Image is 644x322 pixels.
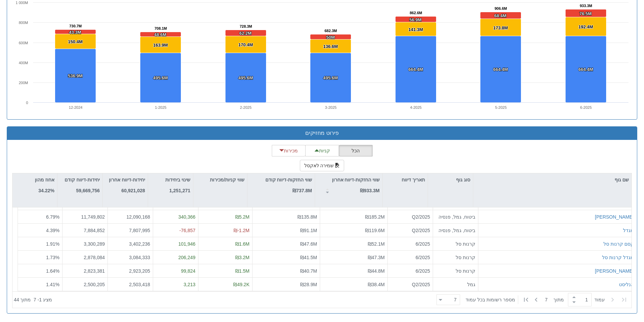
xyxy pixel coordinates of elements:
div: 3,402,236 [111,240,150,247]
span: ₪44.8M [368,268,385,273]
div: 340,366 [156,213,195,220]
span: ₪-1.2M [234,227,249,233]
div: 99,824 [156,267,195,274]
div: תאריך דיווח [383,173,428,186]
button: [PERSON_NAME] [595,213,634,220]
div: קרנות סל [436,267,475,274]
tspan: 906.6M [495,6,507,10]
p: יחידות-דיווח קודם [65,176,100,183]
div: 1.64 % [21,267,59,274]
text: 400M [19,61,28,65]
button: מגדל [623,227,634,233]
strong: 1,251,271 [169,188,190,193]
span: 7 [545,296,553,303]
div: Q2/2025 [390,281,430,288]
span: ₪3.2M [235,254,249,260]
div: ‏מציג 1 - 7 ‏ מתוך 44 [14,292,52,307]
div: 6/2025 [390,240,430,247]
span: ₪38.4M [368,281,385,287]
text: 800M [19,21,28,25]
div: -76,857 [156,227,195,233]
div: קרנות סל [436,254,475,261]
div: 3,213 [156,281,195,288]
tspan: 730.7M [69,24,82,28]
span: ₪49.2K [233,281,249,287]
button: קסם קרנות סל [603,240,634,247]
span: ₪47.6M [300,241,317,246]
div: Q2/2025 [390,213,430,220]
div: 2,500,205 [65,281,105,288]
div: 1.91 % [21,240,59,247]
tspan: 56.9M [409,17,422,22]
text: 4-2025 [410,105,422,109]
text: 5-2025 [495,105,507,109]
tspan: 62.2M [239,31,252,36]
p: שווי החזקות-דיווח אחרון [332,176,380,183]
div: קרנות סל [436,240,475,247]
div: 2,503,418 [111,281,150,288]
button: שמירה לאקסל [300,160,344,171]
div: 11,749,802 [65,213,105,220]
tspan: 536.9M [68,73,82,78]
tspan: 728.3M [240,24,252,28]
div: 12,090,168 [111,213,150,220]
button: [PERSON_NAME] [595,267,634,274]
tspan: 173.8M [493,25,508,30]
tspan: 68.4M [494,13,506,18]
span: ₪135.8M [297,214,317,219]
span: ₪1.5M [235,268,249,273]
div: סוג גוף [428,173,473,186]
span: ₪91.1M [300,227,317,233]
tspan: 1 000M [16,1,28,5]
div: 1.41 % [21,281,59,288]
tspan: 664.4M [578,67,593,72]
span: ‏עמוד [594,296,605,303]
span: ₪52.1M [368,241,385,246]
text: 600M [19,41,28,45]
p: שווי החזקות-דיווח קודם [265,176,312,183]
div: ביטוח, גמל, פנסיה [436,213,475,220]
tspan: 708.1M [154,26,167,30]
div: 101,946 [156,240,195,247]
tspan: 664.4M [408,67,423,72]
text: 0 [26,101,28,105]
tspan: 50M [326,35,335,40]
p: יחידות-דיווח אחרון [109,176,145,183]
tspan: 170.4M [238,42,253,47]
span: ₪28.9M [300,281,317,287]
div: 6/2025 [390,267,430,274]
div: 4.39 % [21,227,59,233]
div: 2,923,205 [111,267,150,274]
div: 1.73 % [21,254,59,261]
tspan: 495.6M [238,75,253,80]
strong: 60,921,028 [121,188,145,193]
strong: ₪933.3M [360,188,380,193]
span: ₪119.6M [365,227,385,233]
tspan: 682.3M [325,29,337,33]
span: ‏מספר רשומות בכל עמוד [466,296,515,303]
div: ‏ מתוך [434,292,630,307]
div: 206,249 [156,254,195,261]
tspan: 43.3M [69,30,81,35]
div: שם גוף [473,173,631,186]
text: 200M [19,81,28,85]
span: ₪5.2M [235,214,249,219]
div: גמל [436,281,475,288]
h3: פירוט מחזיקים [12,130,632,136]
tspan: 664.4M [493,67,508,72]
tspan: 495.6M [323,75,338,80]
text: 6-2025 [580,105,592,109]
button: הכל [339,145,373,156]
span: ₪47.3M [368,254,385,260]
text: 3-2025 [325,105,336,109]
tspan: 862.6M [410,11,422,15]
tspan: 76.5M [579,11,592,16]
button: קניות [305,145,339,156]
span: ₪1.6M [235,241,249,246]
button: מכירות [272,145,306,156]
div: 6/2025 [390,254,430,261]
div: 3,300,289 [65,240,105,247]
div: אנליסט [619,281,634,288]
